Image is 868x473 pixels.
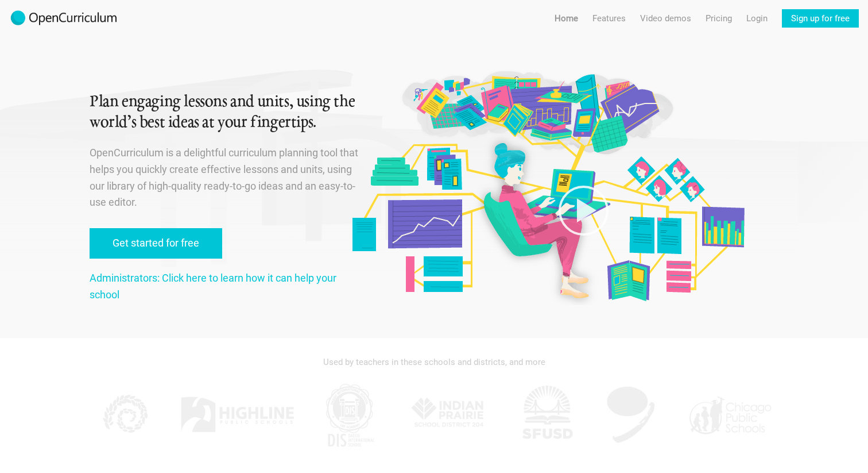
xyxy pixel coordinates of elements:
a: Home [555,9,578,28]
img: 2017-logo-m.png [9,9,118,28]
img: SFUSD.jpg [518,380,576,449]
a: Administrators: Click here to learn how it can help your school [90,272,336,301]
a: Pricing [706,9,732,28]
p: OpenCurriculum is a delightful curriculum planning tool that helps you quickly create effective l... [90,145,361,211]
img: KPPCS.jpg [95,380,153,449]
a: Login [746,9,768,28]
a: Sign up for free [782,9,859,28]
img: DIS.jpg [321,380,378,449]
img: IPSD.jpg [405,380,491,449]
img: CPS.jpg [687,380,773,449]
a: Get started for free [90,228,222,259]
h1: Plan engaging lessons and units, using the world’s best ideas at your fingertips. [90,92,361,133]
img: AGK.jpg [602,380,660,449]
a: Features [592,9,626,28]
div: Used by teachers in these schools and districts, and more [90,349,778,375]
img: Original illustration by Malisa Suchanya, Oakland, CA (malisasuchanya.com) [348,69,747,305]
img: Highline.jpg [180,380,294,449]
a: Video demos [640,9,691,28]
